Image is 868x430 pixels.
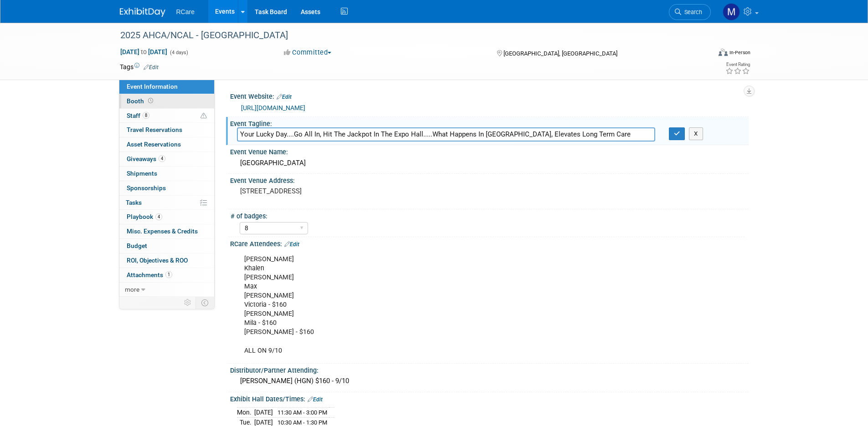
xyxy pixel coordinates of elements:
[180,297,196,309] td: Personalize Event Tab Strip
[127,271,172,278] span: Attachments
[237,374,742,388] div: [PERSON_NAME] (HGN) $160 - 9/10
[503,50,617,57] span: [GEOGRAPHIC_DATA], [GEOGRAPHIC_DATA]
[127,213,162,220] span: Playbook
[719,49,728,56] img: Format-Inperson.png
[127,242,147,249] span: Budget
[277,419,327,426] span: 10:30 AM - 1:30 PM
[240,187,436,195] pre: [STREET_ADDRESS]
[119,224,214,238] a: Misc. Expenses & Credits
[200,112,207,120] span: Potential Scheduling Conflict -- at least one attendee is tagged in another overlapping event.
[230,90,749,101] div: Event Website:
[230,145,749,157] div: Event Venue Name:
[237,156,742,170] div: [GEOGRAPHIC_DATA]
[126,199,142,206] span: Tasks
[127,97,155,105] span: Booth
[127,126,182,133] span: Travel Reservations
[689,127,703,140] button: X
[681,9,702,15] span: Search
[119,239,214,253] a: Budget
[277,94,292,100] a: Edit
[119,109,214,123] a: Staff8
[155,213,162,220] span: 4
[146,97,155,104] span: Booth not reserved yet
[281,48,335,57] button: Committed
[119,80,214,94] a: Event Information
[119,283,214,297] a: more
[127,155,165,162] span: Giveaways
[230,392,749,404] div: Exhibit Hall Dates/Times:
[119,167,214,181] a: Shipments
[119,253,214,268] a: ROI, Objectives & ROO
[284,241,299,248] a: Edit
[143,112,149,119] span: 8
[127,141,181,148] span: Asset Reservations
[119,196,214,210] a: Tasks
[176,8,195,15] span: RCare
[125,286,139,293] span: more
[144,64,159,71] a: Edit
[169,50,188,56] span: (4 days)
[195,297,214,309] td: Toggle Event Tabs
[230,174,749,185] div: Event Venue Address:
[231,209,745,221] div: # of badges:
[127,83,178,90] span: Event Information
[127,184,166,192] span: Sponsorships
[308,396,323,403] a: Edit
[657,47,751,61] div: Event Format
[725,62,750,67] div: Event Rating
[159,155,165,162] span: 4
[119,94,214,108] a: Booth
[237,408,254,418] td: Mon.
[669,4,711,20] a: Search
[119,210,214,224] a: Playbook4
[254,408,273,418] td: [DATE]
[238,250,648,360] div: [PERSON_NAME] Khalen [PERSON_NAME] Max [PERSON_NAME] Victoria - $160 [PERSON_NAME] Mila - $160 [P...
[120,8,165,17] img: ExhibitDay
[119,152,214,166] a: Giveaways4
[277,409,327,416] span: 11:30 AM - 3:00 PM
[119,123,214,137] a: Travel Reservations
[723,3,740,20] img: Mila Vasquez
[120,48,168,56] span: [DATE] [DATE]
[254,417,273,427] td: [DATE]
[729,49,750,56] div: In-Person
[230,237,749,249] div: RCare Attendees:
[120,62,159,71] td: Tags
[127,170,157,177] span: Shipments
[127,112,149,119] span: Staff
[139,48,148,56] span: to
[241,104,305,111] a: [URL][DOMAIN_NAME]
[165,271,172,278] span: 1
[117,27,697,44] div: 2025 AHCA/NCAL - [GEOGRAPHIC_DATA]
[127,228,198,235] span: Misc. Expenses & Credits
[119,181,214,195] a: Sponsorships
[127,257,188,264] span: ROI, Objectives & ROO
[119,268,214,282] a: Attachments1
[230,117,749,128] div: Event Tagline:
[237,417,254,427] td: Tue.
[119,137,214,152] a: Asset Reservations
[230,364,749,375] div: Distributor/Partner Attending:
